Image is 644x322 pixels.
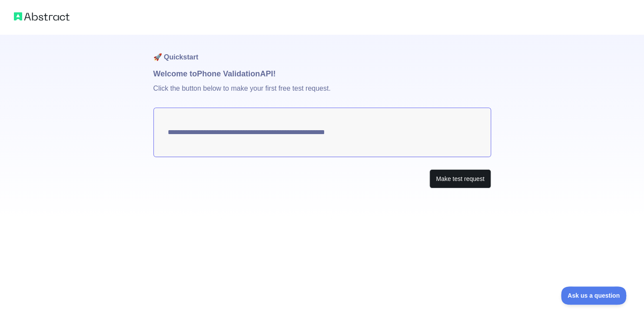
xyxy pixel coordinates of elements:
[429,169,491,189] button: Make test request
[153,68,491,80] h1: Welcome to Phone Validation API!
[153,80,491,108] p: Click the button below to make your first free test request.
[153,35,491,68] h1: 🚀 Quickstart
[14,10,70,23] img: Abstract logo
[561,286,627,305] iframe: Toggle Customer Support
